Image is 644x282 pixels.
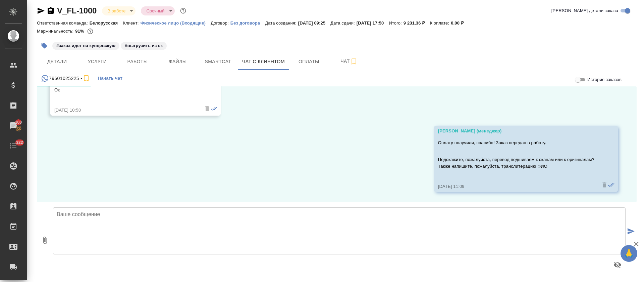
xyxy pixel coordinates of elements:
[438,156,594,170] p: Подскажите, пожалуйста, перевод подшиваем к сканам или к оригиналам? Также напишите, пожалуйста, ...
[230,20,265,26] a: Без договора
[140,20,211,26] a: Физическое лицо (Входящие)
[11,119,26,126] span: 100
[12,139,27,146] span: 322
[41,74,90,83] div: 79601025225 (Сергей Перунов) - (undefined)
[350,57,358,66] svg: Подписаться
[57,6,97,15] a: V_FL-1000
[141,6,174,15] div: В работе
[211,21,230,26] p: Договор:
[120,42,167,48] span: выгрузить из ск
[37,7,45,15] button: Скопировать ссылку для ЯМессенджера
[54,87,197,93] p: Ок
[179,6,187,15] button: Доп статусы указывают на важность/срочность заказа
[551,7,618,14] span: [PERSON_NAME] детали заказа
[81,57,113,66] span: Услуги
[98,75,122,82] span: Начать чат
[438,128,594,134] div: [PERSON_NAME] (менеджер)
[621,245,637,262] button: 🙏
[298,21,331,26] p: [DATE] 09:25
[623,246,635,260] span: 🙏
[121,57,154,66] span: Работы
[82,74,90,82] svg: Подписаться
[242,57,285,66] span: Чат с клиентом
[230,21,265,26] p: Без договора
[90,21,123,26] p: Белорусская
[54,107,197,114] div: [DATE] 10:58
[451,21,469,26] p: 0,00 ₽
[56,42,115,49] p: #заказ идет на кунцевскую
[330,21,356,26] p: Дата сдачи:
[438,139,594,146] p: Оплату получили, спасибо! Заказ передан в работу.
[37,38,52,53] button: Добавить тэг
[140,21,211,26] p: Физическое лицо (Входящие)
[162,57,194,66] span: Файлы
[41,57,73,66] span: Детали
[404,21,430,26] p: 9 231,36 ₽
[94,70,126,86] button: Начать чат
[293,57,325,66] span: Оплаты
[265,21,298,26] p: Дата создания:
[609,257,626,273] button: Предпросмотр
[202,57,234,66] span: Smartcat
[52,42,120,48] span: заказ идет на кунцевскую
[430,21,451,26] p: К оплате:
[438,183,594,190] div: [DATE] 11:09
[144,8,166,14] button: Срочный
[105,8,127,14] button: В работе
[389,21,403,26] p: Итого:
[47,7,55,15] button: Скопировать ссылку
[75,29,86,34] p: 91%
[37,70,637,86] div: simple tabs example
[357,21,389,26] p: [DATE] 17:50
[102,6,136,15] div: В работе
[86,27,95,36] button: 705.11 RUB;
[123,21,140,26] p: Клиент:
[2,137,25,154] a: 322
[125,42,163,49] p: #выгрузить из ск
[37,29,75,34] p: Маржинальность:
[333,57,365,66] span: Чат
[587,76,622,83] span: История заказов
[37,21,90,26] p: Ответственная команда:
[2,117,25,134] a: 100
